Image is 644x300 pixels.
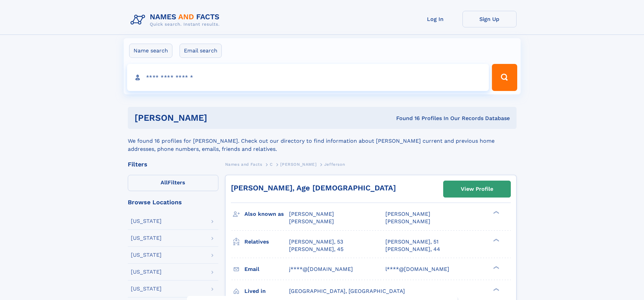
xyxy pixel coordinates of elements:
[231,184,396,192] a: [PERSON_NAME], Age [DEMOGRAPHIC_DATA]
[462,11,517,27] a: Sign Up
[225,160,262,168] a: Names and Facts
[270,162,273,167] span: C
[492,265,500,270] div: ❯
[289,218,334,225] span: [PERSON_NAME]
[408,11,462,27] a: Log In
[244,236,289,248] h3: Relatives
[324,162,345,167] span: Jefferson
[161,179,168,186] span: All
[131,235,162,241] div: [US_STATE]
[289,246,343,253] a: [PERSON_NAME], 45
[128,199,218,205] div: Browse Locations
[289,238,343,246] a: [PERSON_NAME], 53
[270,160,273,168] a: C
[385,218,430,225] span: [PERSON_NAME]
[280,162,316,167] span: [PERSON_NAME]
[302,115,510,122] div: Found 16 Profiles In Our Records Database
[244,285,289,297] h3: Lived in
[180,44,222,58] label: Email search
[244,263,289,275] h3: Email
[280,160,316,168] a: [PERSON_NAME]
[385,246,440,253] a: [PERSON_NAME], 44
[128,11,225,29] img: Logo Names and Facts
[492,287,500,292] div: ❯
[289,288,405,294] span: [GEOGRAPHIC_DATA], [GEOGRAPHIC_DATA]
[131,269,162,275] div: [US_STATE]
[461,181,493,197] div: View Profile
[128,129,517,153] div: We found 16 profiles for [PERSON_NAME]. Check out our directory to find information about [PERSON...
[129,44,172,58] label: Name search
[131,252,162,258] div: [US_STATE]
[385,238,438,246] a: [PERSON_NAME], 51
[127,64,489,91] input: search input
[244,208,289,220] h3: Also known as
[131,286,162,292] div: [US_STATE]
[385,211,430,217] span: [PERSON_NAME]
[289,211,334,217] span: [PERSON_NAME]
[128,175,218,191] label: Filters
[492,64,517,91] button: Search Button
[128,161,218,167] div: Filters
[492,238,500,242] div: ❯
[135,114,302,122] h1: [PERSON_NAME]
[492,210,500,215] div: ❯
[131,218,162,224] div: [US_STATE]
[444,181,510,197] a: View Profile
